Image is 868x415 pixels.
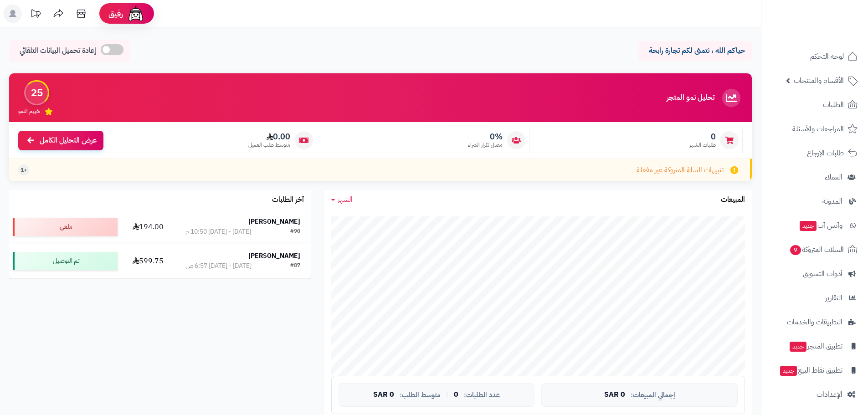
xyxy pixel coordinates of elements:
[799,219,842,232] span: وآتس آب
[822,195,842,208] span: المدونة
[331,195,353,205] a: الشهر
[464,391,500,399] span: عدد الطلبات:
[789,340,842,353] span: تطبيق المتجر
[21,166,27,174] span: +1
[767,359,863,381] a: تطبيق نقاط البيعجديد
[806,19,859,38] img: logo-2.png
[787,316,842,328] span: التطبيقات والخدمات
[779,364,842,377] span: تطبيق نقاط البيع
[645,46,745,56] p: حياكم الله ، نتمنى لكم تجارة رابحة
[825,171,842,184] span: العملاء
[290,227,300,236] div: #90
[767,239,863,261] a: السلات المتروكة9
[338,194,353,205] span: الشهر
[446,391,448,398] span: |
[810,50,844,63] span: لوحة التحكم
[767,166,863,188] a: العملاء
[400,391,441,399] span: متوسط الطلب:
[823,98,844,111] span: الطلبات
[185,227,251,236] div: [DATE] - [DATE] 10:50 م
[794,74,844,87] span: الأقسام والمنتجات
[24,5,47,25] a: تحديثات المنصة
[767,335,863,357] a: تطبيق المتجرجديد
[689,141,716,149] span: طلبات الشهر
[767,311,863,333] a: التطبيقات والخدمات
[792,123,844,135] span: المراجعات والأسئلة
[767,384,863,405] a: الإعدادات
[248,141,290,149] span: متوسط طلب العميل
[454,391,458,399] span: 0
[767,287,863,309] a: التقارير
[767,215,863,236] a: وآتس آبجديد
[121,244,175,278] td: 599.75
[689,132,716,142] span: 0
[18,108,40,115] span: تقييم النمو
[13,252,118,270] div: تم التوصيل
[667,94,714,102] h3: تحليل نمو المتجر
[248,251,300,261] strong: [PERSON_NAME]
[13,218,118,236] div: ملغي
[780,366,797,376] span: جديد
[127,5,145,23] img: ai-face.png
[825,292,842,304] span: التقارير
[767,190,863,212] a: المدونة
[248,217,300,226] strong: [PERSON_NAME]
[604,391,625,399] span: 0 SAR
[790,245,801,256] span: 9
[807,147,844,159] span: طلبات الإرجاع
[468,132,503,142] span: 0%
[803,267,842,280] span: أدوات التسويق
[800,221,817,231] span: جديد
[767,263,863,285] a: أدوات التسويق
[721,196,745,204] h3: المبيعات
[817,388,842,401] span: الإعدادات
[767,142,863,164] a: طلبات الإرجاع
[290,261,300,271] div: #87
[373,391,394,399] span: 0 SAR
[20,46,96,56] span: إعادة تحميل البيانات التلقائي
[108,8,123,19] span: رفيق
[185,261,252,271] div: [DATE] - [DATE] 6:57 ص
[18,131,103,150] a: عرض التحليل الكامل
[767,118,863,140] a: المراجعات والأسئلة
[121,210,175,244] td: 194.00
[272,196,304,204] h3: آخر الطلبات
[631,391,675,399] span: إجمالي المبيعات:
[767,46,863,67] a: لوحة التحكم
[767,94,863,116] a: الطلبات
[789,243,844,256] span: السلات المتروكة
[248,132,290,142] span: 0.00
[790,342,806,352] span: جديد
[637,165,724,175] span: تنبيهات السلة المتروكة غير مفعلة
[40,135,97,146] span: عرض التحليل الكامل
[468,141,503,149] span: معدل تكرار الشراء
